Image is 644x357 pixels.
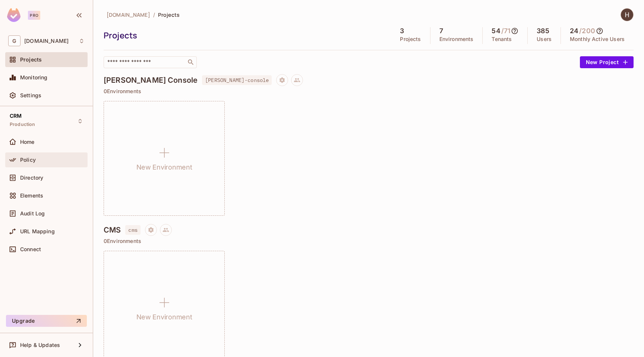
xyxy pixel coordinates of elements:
button: Upgrade [6,315,87,327]
span: Projects [158,11,180,18]
span: [DOMAIN_NAME] [107,11,150,18]
li: / [153,11,155,18]
span: Connect [20,246,41,252]
span: Policy [20,157,36,163]
p: Environments [439,36,474,42]
span: Home [20,139,35,145]
span: cms [125,225,140,235]
h5: 7 [439,27,443,35]
p: Tenants [492,36,512,42]
span: Workspace: gameskraft.com [24,38,69,44]
div: Pro [28,11,40,20]
h5: 3 [400,27,404,35]
span: Help & Updates [20,342,60,348]
h5: 385 [537,27,549,35]
span: Production [10,121,35,127]
span: Elements [20,193,43,199]
h1: New Environment [136,162,192,173]
p: 0 Environments [104,238,634,244]
span: Project settings [145,228,157,235]
span: G [8,35,20,46]
span: [PERSON_NAME]-console [202,75,272,85]
span: Project settings [276,78,288,85]
h4: CMS [104,225,121,234]
span: CRM [10,113,22,119]
p: Users [537,36,552,42]
h4: [PERSON_NAME] Console [104,76,198,85]
h5: 24 [570,27,578,35]
button: New Project [580,56,634,68]
h5: 54 [492,27,500,35]
span: Settings [20,92,41,98]
div: Projects [104,30,387,41]
span: Monitoring [20,75,48,80]
h5: / 200 [579,27,595,35]
img: SReyMgAAAABJRU5ErkJggg== [7,8,20,22]
p: Projects [400,36,421,42]
span: Directory [20,175,43,181]
span: URL Mapping [20,228,55,234]
h1: New Environment [136,312,192,323]
span: Projects [20,57,42,63]
span: Audit Log [20,211,45,217]
h5: / 71 [501,27,510,35]
p: 0 Environments [104,88,634,94]
img: Himanshu Gupta [621,9,633,21]
p: Monthly Active Users [570,36,625,42]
